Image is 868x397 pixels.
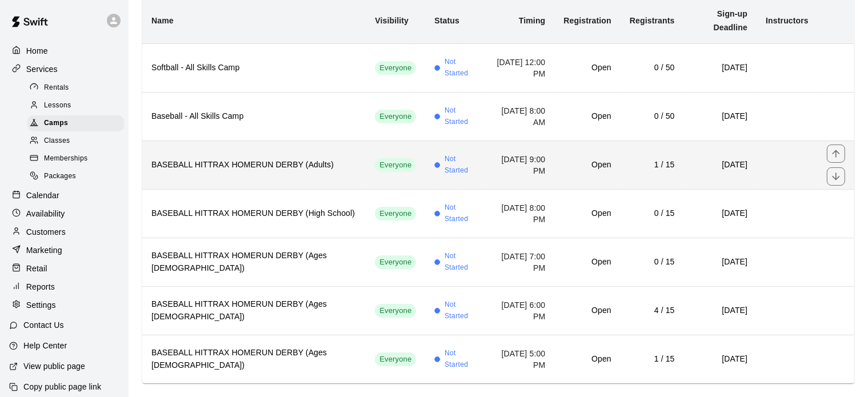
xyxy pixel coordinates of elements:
span: Rentals [44,82,69,94]
h6: [DATE] [693,304,748,317]
p: Reports [26,281,55,292]
a: Reports [9,278,119,295]
h6: Open [563,353,611,366]
p: Retail [26,263,47,274]
a: Marketing [9,242,119,259]
h6: Open [563,159,611,171]
h6: 0 / 15 [630,256,675,268]
span: Not Started [445,154,478,177]
a: Classes [27,133,129,150]
td: [DATE] 8:00 AM [487,92,555,141]
b: Registration [563,16,611,25]
td: [DATE] 12:00 PM [487,43,555,92]
h6: BASEBALL HITTRAX HOMERUN DERBY (Ages [DEMOGRAPHIC_DATA]) [151,250,357,275]
p: Help Center [23,340,67,351]
span: Everyone [375,354,416,365]
div: This service is visible to all of your customers [375,61,416,75]
td: [DATE] 5:00 PM [487,335,555,383]
p: Availability [26,208,65,219]
h6: Softball - All Skills Camp [151,62,357,74]
div: This service is visible to all of your customers [375,352,416,366]
h6: Open [563,256,611,268]
span: Everyone [375,63,416,74]
h6: 4 / 15 [630,304,675,317]
p: Calendar [26,190,59,201]
b: Instructors [766,16,809,25]
div: This service is visible to all of your customers [375,158,416,172]
b: Sign-up Deadline [714,9,748,32]
div: This service is visible to all of your customers [375,110,416,123]
td: [DATE] 8:00 PM [487,189,555,238]
b: Timing [519,16,546,25]
div: Rentals [27,80,124,96]
span: Not Started [445,251,478,274]
a: Camps [27,115,129,133]
h6: 0 / 50 [630,110,675,123]
td: [DATE] 6:00 PM [487,286,555,335]
h6: Open [563,207,611,220]
h6: [DATE] [693,256,748,268]
span: Not Started [445,57,478,79]
span: Not Started [445,202,478,225]
span: Everyone [375,111,416,122]
b: Name [151,16,174,25]
b: Status [434,16,459,25]
div: Lessons [27,98,124,114]
h6: 0 / 15 [630,207,675,220]
span: Everyone [375,257,416,268]
button: move item up [827,145,845,163]
h6: BASEBALL HITTRAX HOMERUN DERBY (Ages [DEMOGRAPHIC_DATA]) [151,347,357,372]
div: This service is visible to all of your customers [375,255,416,269]
h6: 1 / 15 [630,159,675,171]
span: Not Started [445,105,478,128]
p: Copy public page link [23,381,101,392]
span: Everyone [375,306,416,316]
span: Not Started [445,299,478,322]
h6: BASEBALL HITTRAX HOMERUN DERBY (Ages [DEMOGRAPHIC_DATA]) [151,298,357,323]
h6: BASEBALL HITTRAX HOMERUN DERBY (High School) [151,207,357,220]
td: [DATE] 9:00 PM [487,141,555,189]
p: Services [26,63,58,75]
a: Home [9,42,119,59]
a: Calendar [9,187,119,204]
a: Lessons [27,97,129,114]
a: Availability [9,205,119,222]
h6: [DATE] [693,110,748,123]
h6: [DATE] [693,62,748,74]
div: This service is visible to all of your customers [375,207,416,220]
h6: [DATE] [693,207,748,220]
h6: Open [563,110,611,123]
div: Memberships [27,151,124,167]
div: Services [9,61,119,78]
b: Visibility [375,16,409,25]
span: Everyone [375,160,416,171]
span: Packages [44,171,76,182]
a: Settings [9,296,119,314]
h6: Open [563,62,611,74]
a: Retail [9,260,119,277]
a: Rentals [27,79,129,97]
h6: BASEBALL HITTRAX HOMERUN DERBY (Adults) [151,159,357,171]
span: Camps [44,118,68,129]
h6: 1 / 15 [630,353,675,366]
p: Marketing [26,244,62,256]
h6: [DATE] [693,159,748,171]
b: Registrants [630,16,675,25]
span: Not Started [445,348,478,371]
a: Customers [9,223,119,240]
div: Camps [27,115,124,131]
p: Contact Us [23,319,64,331]
div: Classes [27,133,124,149]
span: Classes [44,135,70,147]
p: View public page [23,360,85,372]
a: Memberships [27,150,129,168]
h6: Baseball - All Skills Camp [151,110,357,123]
span: Lessons [44,100,71,111]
